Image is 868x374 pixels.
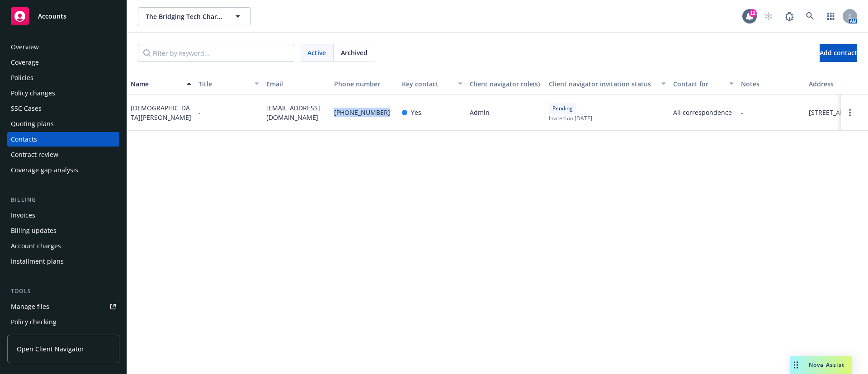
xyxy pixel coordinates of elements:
[330,73,398,95] button: Phone number
[307,48,326,57] span: Active
[7,254,119,269] a: Installment plans
[131,103,191,122] div: [DEMOGRAPHIC_DATA][PERSON_NAME]
[7,147,119,162] a: Contract review
[809,361,844,369] span: Nova Assist
[670,73,737,95] button: Contact for
[11,101,42,116] div: SSC Cases
[749,9,757,17] div: 12
[11,132,37,147] div: Contacts
[7,239,119,253] a: Account charges
[11,147,58,162] div: Contract review
[402,79,453,89] div: Key contact
[822,7,840,25] a: Switch app
[820,44,857,62] button: Add contact
[7,195,119,204] div: Billing
[844,107,855,118] a: Open options
[549,114,592,122] span: Invited on [DATE]
[11,55,39,70] div: Coverage
[138,44,294,62] input: Filter by keyword...
[790,356,852,374] button: Nova Assist
[466,73,545,95] button: Client navigator role(s)
[11,299,49,314] div: Manage files
[11,208,35,223] div: Invoices
[820,48,857,57] span: Add contact
[411,108,421,117] span: Yes
[334,79,395,89] div: Phone number
[470,79,542,89] div: Client navigator role(s)
[11,163,78,177] div: Coverage gap analysis
[266,103,327,122] span: [EMAIL_ADDRESS][DOMAIN_NAME]
[7,299,119,314] a: Manage files
[549,79,656,89] div: Client navigator invitation status
[545,73,670,95] button: Client navigator invitation status
[7,55,119,70] a: Coverage
[7,4,119,29] a: Accounts
[341,48,368,57] span: Archived
[263,73,330,95] button: Email
[7,101,119,116] a: SSC Cases
[552,104,573,113] span: Pending
[790,356,802,374] div: Drag to move
[198,79,249,89] div: Title
[737,73,805,95] button: Notes
[11,86,55,100] div: Policy changes
[138,7,251,25] button: The Bridging Tech Charitable Fund
[195,73,263,95] button: Title
[11,71,33,85] div: Policies
[127,73,195,95] button: Name
[7,40,119,54] a: Overview
[11,223,57,238] div: Billing updates
[7,132,119,147] a: Contacts
[38,13,66,20] span: Accounts
[7,86,119,100] a: Policy changes
[11,117,54,131] div: Quoting plans
[7,223,119,238] a: Billing updates
[741,79,802,89] div: Notes
[11,315,57,329] div: Policy checking
[673,108,734,117] span: All correspondence
[741,108,743,117] span: -
[470,108,490,117] span: Admin
[334,108,390,117] span: [PHONE_NUMBER]
[7,71,119,85] a: Policies
[11,239,61,253] div: Account charges
[7,163,119,177] a: Coverage gap analysis
[198,108,201,117] span: -
[398,73,466,95] button: Key contact
[780,7,798,25] a: Report a Bug
[673,79,724,89] div: Contact for
[7,315,119,329] a: Policy checking
[146,12,224,21] span: The Bridging Tech Charitable Fund
[131,79,181,89] div: Name
[11,254,64,269] div: Installment plans
[11,40,39,54] div: Overview
[809,108,866,117] span: [STREET_ADDRESS]
[801,7,819,25] a: Search
[759,7,778,25] a: Start snowing
[7,287,119,296] div: Tools
[7,117,119,131] a: Quoting plans
[7,208,119,223] a: Invoices
[266,79,327,89] div: Email
[17,344,84,354] span: Open Client Navigator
